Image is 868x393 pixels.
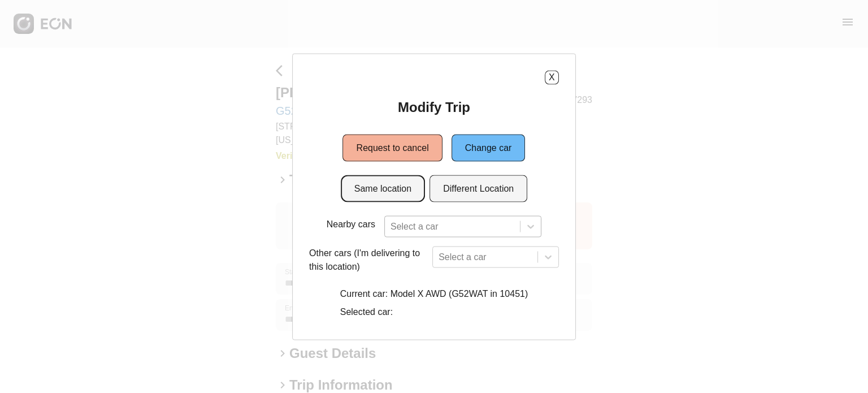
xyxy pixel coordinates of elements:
[327,217,375,231] p: Nearby cars
[340,305,528,318] p: Selected car:
[452,134,526,161] button: Change car
[545,70,559,84] button: X
[309,246,428,273] p: Other cars (I'm delivering to this location)
[398,98,470,116] h2: Modify Trip
[341,175,425,202] button: Same location
[343,134,442,161] button: Request to cancel
[429,175,527,202] button: Different Location
[340,287,528,300] p: Current car: Model X AWD (G52WAT in 10451)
